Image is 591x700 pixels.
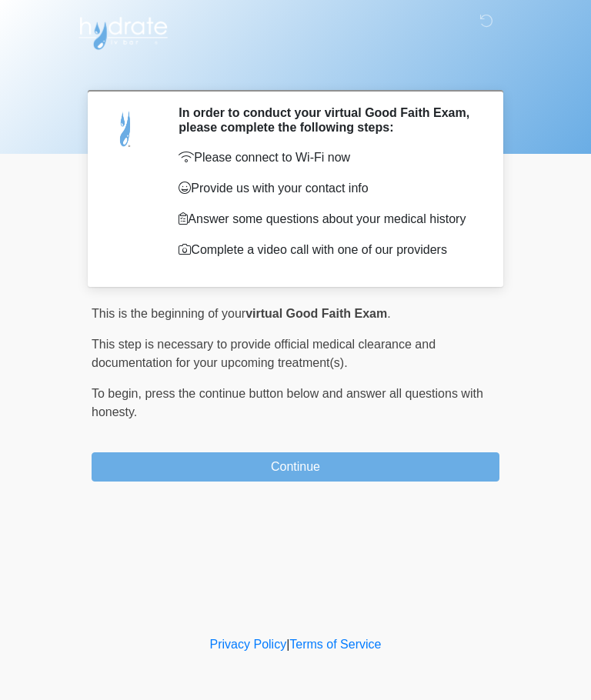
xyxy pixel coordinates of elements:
[210,638,287,651] a: Privacy Policy
[92,387,483,418] span: press the continue button below and answer all questions with honesty.
[179,210,476,228] p: Answer some questions about your medical history
[80,55,511,84] h1: ‎ ‎ ‎ ‎
[92,307,245,320] span: This is the beginning of your
[387,307,390,320] span: .
[179,105,476,135] h2: In order to conduct your virtual Good Faith Exam, please complete the following steps:
[289,638,381,651] a: Terms of Service
[286,638,289,651] a: |
[92,387,145,400] span: To begin,
[245,307,387,320] strong: virtual Good Faith Exam
[179,241,476,259] p: Complete a video call with one of our providers
[103,105,149,152] img: Agent Avatar
[179,148,476,167] p: Please connect to Wi-Fi now
[179,179,476,198] p: Provide us with your contact info
[92,338,436,369] span: This step is necessary to provide official medical clearance and documentation for your upcoming ...
[92,452,499,482] button: Continue
[76,12,170,51] img: Hydrate IV Bar - Arcadia Logo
